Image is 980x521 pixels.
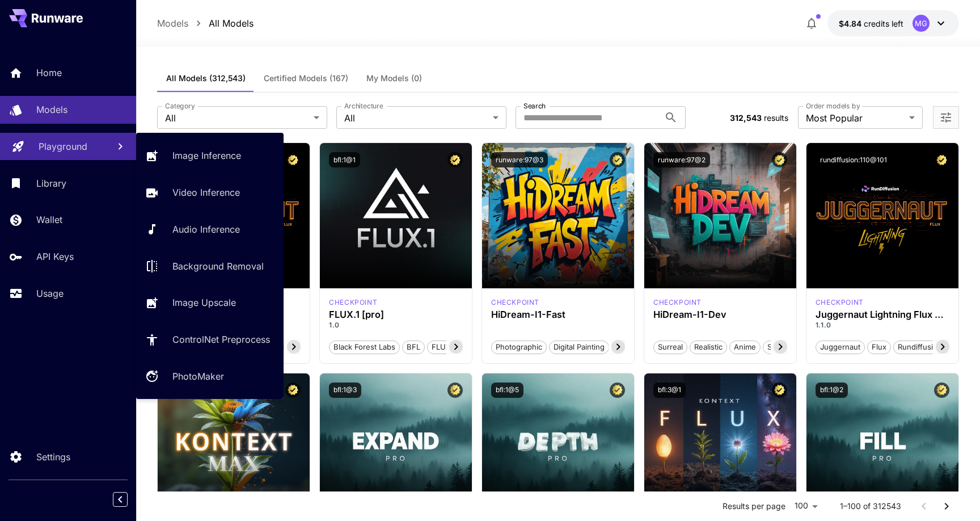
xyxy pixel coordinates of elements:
[403,342,424,353] span: BFL
[136,216,284,243] a: Audio Inference
[428,342,479,353] span: FLUX.1 [pro]
[121,489,136,510] div: Collapse sidebar
[653,297,702,308] p: checkpoint
[723,501,785,512] p: Results per page
[653,297,702,308] div: HiDream Dev
[790,498,822,514] div: 100
[806,101,860,111] label: Order models by
[816,309,949,320] h3: Juggernaut Lightning Flux by RunDiffusion
[36,213,62,226] p: Wallet
[447,383,463,398] button: Certified Model – Vetted for best performance and includes a commercial license.
[136,252,284,280] a: Background Removal
[690,342,726,353] span: Realistic
[935,495,958,518] button: Go to next page
[36,250,74,263] p: API Keys
[764,113,788,123] span: results
[172,296,236,309] p: Image Upscale
[939,111,953,125] button: Open more filters
[264,73,348,83] span: Certified Models (167)
[285,152,301,167] button: Certified Model – Vetted for best performance and includes a commercial license.
[763,342,799,353] span: Stylized
[772,383,787,398] button: Certified Model – Vetted for best performance and includes a commercial license.
[934,383,949,398] button: Certified Model – Vetted for best performance and includes a commercial license.
[816,297,864,308] div: FLUX.1 D
[136,363,284,390] a: PhotoMaker
[166,73,246,83] span: All Models (312,543)
[136,179,284,207] a: Video Inference
[36,177,66,190] p: Library
[491,383,523,398] button: bfl:1@5
[285,383,301,398] button: Certified Model – Vetted for best performance and includes a commercial license.
[491,297,539,308] p: checkpoint
[329,297,377,308] div: fluxpro
[36,287,64,300] p: Usage
[654,342,687,353] span: Surreal
[840,501,901,512] p: 1–100 of 312543
[816,342,864,353] span: juggernaut
[172,259,264,273] p: Background Removal
[839,18,903,30] div: $4.8358
[827,10,959,36] button: $4.8358
[39,140,87,153] p: Playground
[894,342,946,353] span: rundiffusion
[136,326,284,354] a: ControlNet Preprocess
[209,16,254,30] p: All Models
[816,297,864,308] p: checkpoint
[172,333,270,346] p: ControlNet Preprocess
[329,383,361,398] button: bfl:1@3
[157,16,188,30] p: Models
[172,222,240,236] p: Audio Inference
[816,152,892,167] button: rundiffusion:110@101
[329,309,463,320] h3: FLUX.1 [pro]
[868,342,890,353] span: flux
[447,152,463,167] button: Certified Model – Vetted for best performance and includes a commercial license.
[329,320,463,330] p: 1.0
[864,19,903,28] span: credits left
[653,152,710,167] button: runware:97@2
[550,342,609,353] span: Digital Painting
[36,66,62,79] p: Home
[913,15,930,32] div: MG
[329,152,360,167] button: bfl:1@1
[330,342,399,353] span: Black Forest Labs
[491,309,625,320] h3: HiDream-I1-Fast
[344,101,383,111] label: Architecture
[653,383,686,398] button: bfl:3@1
[136,142,284,170] a: Image Inference
[136,289,284,317] a: Image Upscale
[772,152,787,167] button: Certified Model – Vetted for best performance and includes a commercial license.
[816,383,848,398] button: bfl:1@2
[36,103,67,116] p: Models
[934,152,949,167] button: Certified Model – Vetted for best performance and includes a commercial license.
[36,450,70,464] p: Settings
[113,492,128,507] button: Collapse sidebar
[172,369,224,383] p: PhotoMaker
[172,149,241,162] p: Image Inference
[610,383,625,398] button: Certified Model – Vetted for best performance and includes a commercial license.
[816,320,949,330] p: 1.1.0
[839,19,864,28] span: $4.84
[806,111,905,125] span: Most Popular
[492,342,546,353] span: Photographic
[653,309,787,320] h3: HiDream-I1-Dev
[172,186,240,199] p: Video Inference
[165,101,195,111] label: Category
[491,297,539,308] div: HiDream Fast
[730,342,760,353] span: Anime
[610,152,625,167] button: Certified Model – Vetted for best performance and includes a commercial license.
[366,73,422,83] span: My Models (0)
[344,111,488,125] span: All
[491,152,548,167] button: runware:97@3
[523,101,546,111] label: Search
[165,111,309,125] span: All
[157,16,254,30] nav: breadcrumb
[730,113,762,123] span: 312,543
[329,297,377,308] p: checkpoint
